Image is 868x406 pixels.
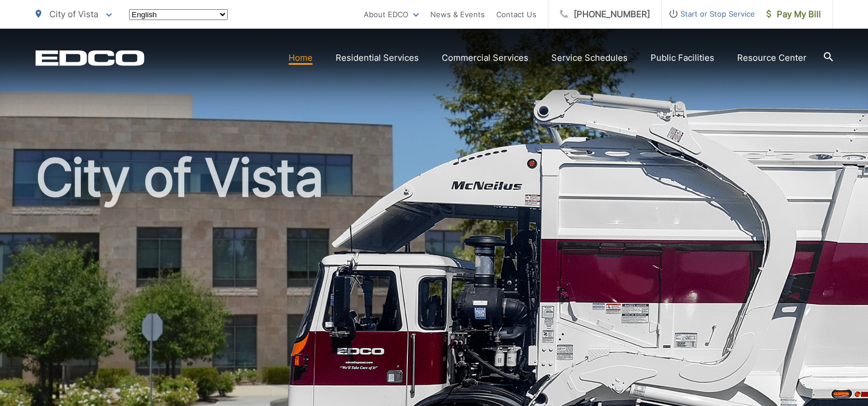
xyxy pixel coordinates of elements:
a: Residential Services [336,51,419,65]
span: Pay My Bill [766,7,821,21]
a: News & Events [430,7,485,21]
a: Commercial Services [442,51,528,65]
span: City of Vista [49,9,98,19]
a: EDCD logo. Return to the homepage. [36,50,145,66]
select: Select a language [129,9,228,20]
a: Service Schedules [551,51,628,65]
a: Contact Us [496,7,536,21]
a: About EDCO [364,7,419,21]
a: Home [289,51,313,65]
a: Public Facilities [651,51,714,65]
a: Resource Center [737,51,807,65]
